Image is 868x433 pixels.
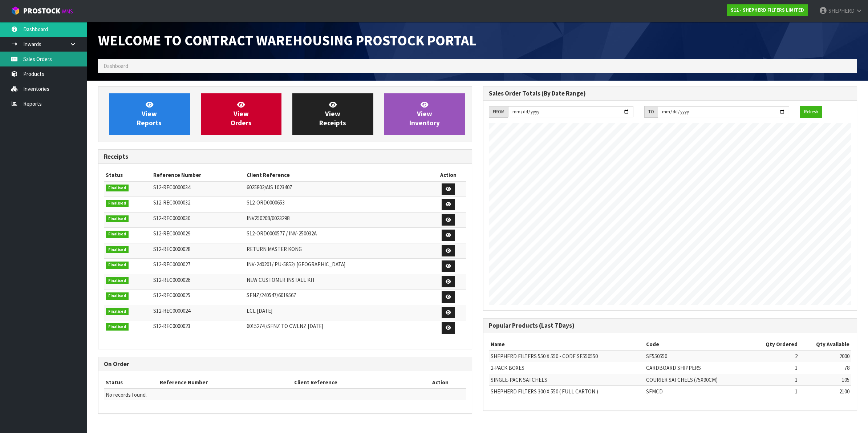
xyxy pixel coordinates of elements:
[11,6,20,15] img: cube-alt.png
[153,276,190,283] span: S12-REC0000026
[247,215,289,222] span: INV250208/6023298
[644,350,750,362] td: SF550550
[153,246,190,252] span: S12-REC0000028
[489,90,851,97] h3: Sales Order Totals (By Date Range)
[430,169,466,181] th: Action
[247,323,323,329] span: 6015274 /SFNZ TO CWLNZ [DATE]
[292,377,414,388] th: Client Reference
[106,277,129,284] span: Finalised
[828,7,855,14] span: SHEPHERD
[800,106,822,118] button: Refresh
[231,100,252,128] span: View Orders
[489,106,508,118] div: FROM
[644,339,750,350] th: Code
[106,246,129,254] span: Finalised
[106,262,129,269] span: Finalised
[104,153,466,160] h3: Receipts
[153,215,190,222] span: S12-REC0000030
[750,374,799,385] td: 1
[731,7,804,13] strong: S12 - SHEPHERD FILTERS LIMITED
[644,106,658,118] div: TO
[750,350,799,362] td: 2
[489,386,644,397] td: SHEPHERD FILTERS 300 X 550 ( FULL CARTON )
[489,350,644,362] td: SHEPHERD FILTERS 550 X 550 - CODE SF550550
[247,307,272,314] span: LCL [DATE]
[489,374,644,385] td: SINGLE-PACK SATCHELS
[245,169,430,181] th: Client Reference
[750,339,799,350] th: Qty Ordered
[158,377,292,388] th: Reference Number
[106,200,129,207] span: Finalised
[23,6,60,16] span: ProStock
[247,184,292,191] span: 6025802/AIS 1023407
[104,62,128,69] span: Dashboard
[292,93,373,135] a: ViewReceipts
[106,323,129,331] span: Finalised
[104,377,158,388] th: Status
[153,307,190,314] span: S12-REC0000024
[247,276,315,283] span: NEW CUSTOMER INSTALL KIT
[799,386,851,397] td: 2100
[104,361,466,368] h3: On Order
[106,215,129,223] span: Finalised
[151,169,245,181] th: Reference Number
[153,230,190,237] span: S12-REC0000029
[106,308,129,315] span: Finalised
[247,199,285,206] span: S12-ORD0000653
[799,339,851,350] th: Qty Available
[409,100,440,128] span: View Inventory
[106,185,129,192] span: Finalised
[799,374,851,385] td: 105
[644,362,750,374] td: CARDBOARD SHIPPERS
[489,339,644,350] th: Name
[106,231,129,238] span: Finalised
[153,199,190,206] span: S12-REC0000032
[104,389,466,400] td: No records found.
[137,100,162,128] span: View Reports
[201,93,282,135] a: ViewOrders
[247,230,317,237] span: S12-ORD0000577 / INV-250032A
[153,184,190,191] span: S12-REC0000034
[247,261,345,268] span: INV-240201/ PU-5852/ [GEOGRAPHIC_DATA]
[247,246,302,252] span: RETURN MASTER KONG
[644,386,750,397] td: SFMCD
[153,261,190,268] span: S12-REC0000027
[414,377,466,388] th: Action
[109,93,190,135] a: ViewReports
[98,31,476,49] span: Welcome to Contract Warehousing ProStock Portal
[153,292,190,299] span: S12-REC0000025
[106,292,129,300] span: Finalised
[799,350,851,362] td: 2000
[319,100,346,128] span: View Receipts
[62,8,73,15] small: WMS
[384,93,465,135] a: ViewInventory
[750,362,799,374] td: 1
[153,323,190,329] span: S12-REC0000023
[644,374,750,385] td: COURIER SATCHELS (75X90CM)
[489,322,851,329] h3: Popular Products (Last 7 Days)
[104,169,151,181] th: Status
[799,362,851,374] td: 78
[247,292,296,299] span: SFNZ/240547/6019567
[489,362,644,374] td: 2-PACK BOXES
[750,386,799,397] td: 1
